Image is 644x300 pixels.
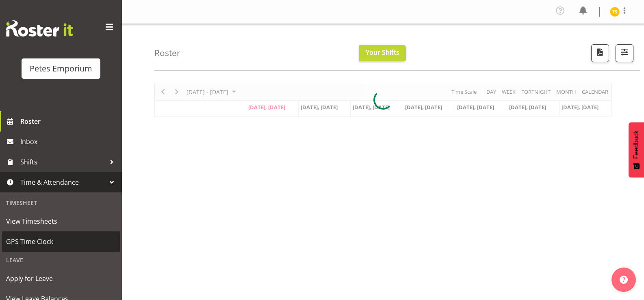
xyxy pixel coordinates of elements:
[591,44,609,62] button: Download a PDF of the roster according to the set date range.
[20,115,118,127] span: Roster
[6,215,116,227] span: View Timesheets
[629,122,644,177] button: Feedback - Show survey
[2,231,120,252] a: GPS Time Clock
[2,211,120,231] a: View Timesheets
[20,136,118,148] span: Inbox
[20,156,106,168] span: Shifts
[30,63,92,75] div: Petes Emporium
[359,45,406,61] button: Your Shifts
[6,20,73,37] img: Rosterit website logo
[6,272,116,285] span: Apply for Leave
[633,130,640,159] span: Feedback
[366,48,399,57] span: Your Shifts
[2,194,120,211] div: Timesheet
[2,252,120,268] div: Leave
[610,7,620,17] img: tamara-straker11292.jpg
[6,235,116,248] span: GPS Time Clock
[2,268,120,289] a: Apply for Leave
[154,48,180,58] h4: Roster
[20,176,106,188] span: Time & Attendance
[620,276,628,284] img: help-xxl-2.png
[616,44,633,62] button: Filter Shifts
